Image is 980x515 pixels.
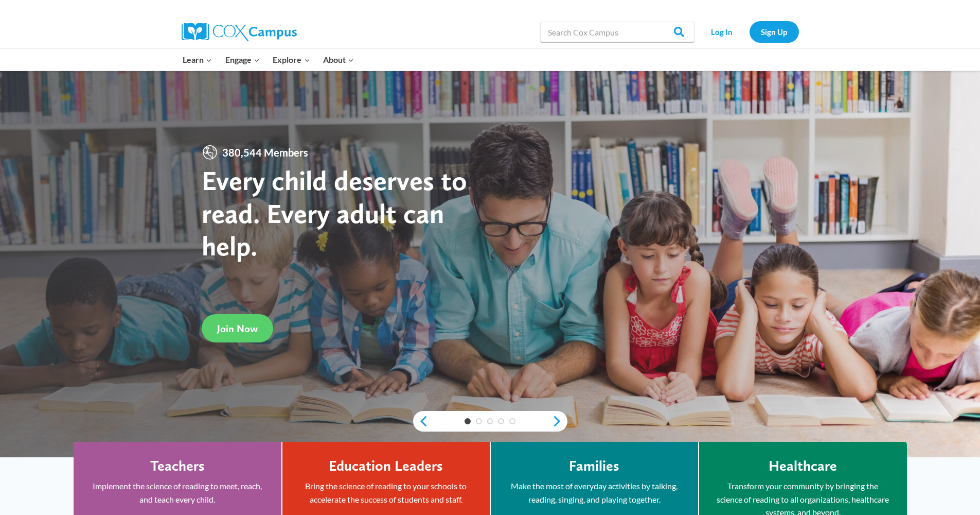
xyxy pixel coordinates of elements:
[413,411,567,432] div: content slider buttons
[89,479,266,506] p: Implement the science of reading to meet, reach, and teach every child.
[217,322,258,335] span: Join Now
[329,457,443,475] h4: Education Leaders
[498,418,504,424] a: 4
[465,418,471,424] a: 1
[413,415,429,427] a: previous
[150,457,205,475] h4: Teachers
[700,21,744,42] a: Log In
[225,53,260,66] span: Engage
[273,53,310,66] span: Explore
[298,479,474,506] p: Bring the science of reading to your schools to accelerate the success of students and staff.
[487,418,493,424] a: 3
[769,457,837,475] h4: Healthcare
[218,144,312,161] span: 380,544 Members
[506,479,683,506] p: Make the most of everyday activities by talking, reading, singing, and playing together.
[182,23,297,41] img: Cox Campus
[509,418,515,424] a: 5
[183,53,212,66] span: Learn
[700,21,799,42] nav: Secondary Navigation
[323,53,354,66] span: About
[176,49,361,71] nav: Primary Navigation
[202,164,467,262] strong: Every child deserves to read. Every adult can help.
[476,418,482,424] a: 2
[569,457,619,475] h4: Families
[750,21,799,42] a: Sign Up
[552,415,567,427] a: next
[202,314,273,342] a: Join Now
[540,22,694,42] input: Search Cox Campus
